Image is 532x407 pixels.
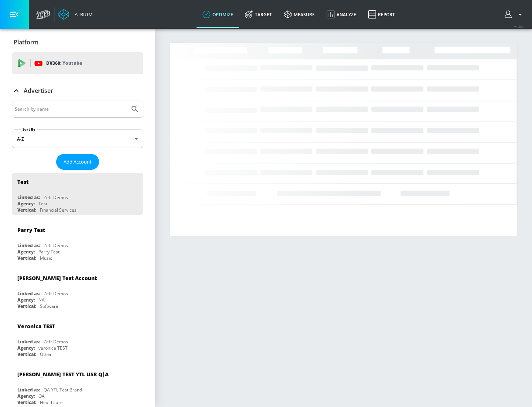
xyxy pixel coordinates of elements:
[58,9,93,20] a: Atrium
[12,80,143,101] div: Advertiser
[17,290,40,297] div: Linked as:
[46,59,82,67] p: DV360:
[362,1,401,28] a: Report
[12,221,143,263] div: Parry TestLinked as:Zefr DemosAgency:Parry TestVertical:Music
[64,158,92,166] span: Add Account
[17,323,55,330] div: Veronica TEST
[278,1,321,28] a: measure
[17,226,45,233] div: Parry Test
[12,52,143,74] div: DV360: Youtube
[17,303,36,309] div: Vertical:
[40,255,52,261] div: Music
[44,242,68,249] div: Zefr Demos
[40,303,58,309] div: Software
[24,87,53,95] p: Advertiser
[12,173,143,215] div: TestLinked as:Zefr DemosAgency:TestVertical:Financial Services
[17,249,35,255] div: Agency:
[44,339,68,345] div: Zefr Demos
[15,104,127,114] input: Search by name
[239,1,278,28] a: Target
[38,345,68,351] div: veronica TEST
[17,339,40,345] div: Linked as:
[38,297,45,303] div: NA
[17,297,35,303] div: Agency:
[17,399,36,406] div: Vertical:
[17,178,28,185] div: Test
[17,387,40,393] div: Linked as:
[17,275,97,282] div: [PERSON_NAME] Test Account
[56,154,99,170] button: Add Account
[17,242,40,249] div: Linked as:
[38,249,59,255] div: Parry Test
[44,194,68,201] div: Zefr Demos
[197,1,239,28] a: optimize
[17,371,109,378] div: [PERSON_NAME] TEST YTL USR Q|A
[17,255,36,261] div: Vertical:
[44,387,82,393] div: QA YTL Test Brand
[38,393,45,399] div: QA
[40,351,52,357] div: Other
[12,269,143,311] div: [PERSON_NAME] Test AccountLinked as:Zefr DemosAgency:NAVertical:Software
[17,201,35,207] div: Agency:
[17,351,36,357] div: Vertical:
[17,194,40,201] div: Linked as:
[38,201,47,207] div: Test
[21,127,37,132] label: Sort By
[12,317,143,359] div: Veronica TESTLinked as:Zefr DemosAgency:veronica TESTVertical:Other
[17,345,35,351] div: Agency:
[40,207,76,213] div: Financial Services
[321,1,362,28] a: Analyze
[17,207,36,213] div: Vertical:
[12,129,143,148] div: A-Z
[12,32,143,53] div: Platform
[62,59,82,67] p: Youtube
[72,11,93,18] div: Atrium
[40,399,63,406] div: Healthcare
[514,24,525,28] span: v 4.25.4
[17,393,35,399] div: Agency:
[44,290,68,297] div: Zefr Demos
[14,38,38,46] p: Platform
